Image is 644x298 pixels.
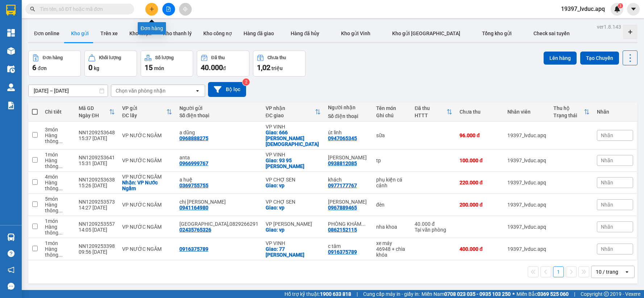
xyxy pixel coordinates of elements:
[157,25,198,42] button: Kho thanh lý
[328,105,369,110] div: Người nhận
[58,138,63,144] span: ...
[266,227,321,233] div: Giao: vp
[58,185,63,191] span: ...
[122,158,172,163] div: VP NƯỚC NGẦM
[460,158,500,163] div: 100.000 đ
[179,105,258,111] div: Người gửi
[574,290,575,298] span: |
[145,3,158,16] button: plus
[553,105,584,111] div: Thu hộ
[79,135,115,141] div: 15:37 [DATE]
[28,50,81,77] button: Đơn hàng6đơn
[40,5,125,13] input: Tìm tên, số ĐT hoặc mã đơn
[253,50,306,77] button: Chưa thu1,02 triệu
[392,30,460,36] span: Kho gửi [GEOGRAPHIC_DATA]
[79,113,109,118] div: Ngày ĐH
[266,105,315,111] div: VP nhận
[555,4,611,13] span: 19397_lvduc.apq
[179,135,208,141] div: 0968888275
[38,65,47,71] span: đơn
[361,221,366,227] span: ...
[79,205,115,211] div: 14:27 [DATE]
[415,113,446,118] div: HTTT
[45,174,71,180] div: 4 món
[376,202,408,208] div: đèn
[122,202,172,208] div: VP NƯỚC NGẦM
[363,290,420,298] span: Cung cấp máy in - giấy in:
[122,180,172,191] div: Nhận: VP Nước Ngầm
[328,113,369,119] div: Số điện thoại
[376,240,408,258] div: xe máy 46948 + chìa khóa
[266,152,321,158] div: VP VINH
[79,249,115,255] div: 09:56 [DATE]
[238,25,280,42] button: Hàng đã giao
[597,23,621,31] div: ver 1.8.143
[79,105,109,111] div: Mã GD
[604,291,609,297] span: copyright
[550,102,593,122] th: Toggle SortBy
[79,130,115,135] div: NN1209253648
[537,291,569,297] strong: 0369 525 060
[266,205,321,211] div: Giao: vp
[179,160,208,166] div: 0966999767
[79,243,115,249] div: NN1209253398
[45,158,71,169] div: Hàng thông thường
[267,55,286,60] div: Chưa thu
[122,174,172,180] div: VP NƯỚC NGẦM
[328,205,357,211] div: 0967889465
[84,50,137,77] button: Khối lượng0kg
[79,160,115,166] div: 15:31 [DATE]
[30,7,35,12] span: search
[58,163,63,169] span: ...
[376,177,408,188] div: phụ kiện cá cảnh
[122,224,172,230] div: VP NƯỚC NGẦM
[415,227,452,233] div: Tại văn phòng
[162,3,175,16] button: file-add
[553,266,564,277] button: 1
[198,25,238,42] button: Kho công nợ
[8,250,14,257] span: question-circle
[75,102,119,122] th: Toggle SortBy
[45,224,71,236] div: Hàng thông thường
[79,183,115,188] div: 15:26 [DATE]
[201,63,223,72] span: 40.000
[460,109,500,115] div: Chưa thu
[7,29,15,37] img: dashboard-icon
[124,25,157,42] button: Kho nhận
[122,132,172,138] div: VP NƯỚC NGẦM
[376,158,408,163] div: tp
[266,124,321,130] div: VP VINH
[624,269,630,275] svg: open
[444,291,511,297] strong: 0708 023 035 - 0935 103 250
[58,208,63,213] span: ...
[266,183,321,188] div: Giao: vp
[376,105,408,111] div: Tên món
[122,113,166,118] div: ĐC lấy
[28,25,65,42] button: Đơn online
[376,224,408,230] div: nha khoa
[266,177,321,183] div: VP CHỢ SEN
[45,196,71,202] div: 5 món
[179,3,192,16] button: aim
[179,199,258,205] div: chị hoa
[357,290,358,298] span: |
[376,113,408,118] div: Ghi chú
[179,221,258,227] div: CTY HỮU ĐÔ,0829266291
[601,224,613,230] span: Nhãn
[630,6,637,12] span: caret-down
[183,7,188,12] span: aim
[122,246,172,252] div: VP NƯỚC NGẦM
[79,221,115,227] div: NN1209253557
[154,65,164,71] span: món
[257,63,270,72] span: 1,02
[341,30,370,36] span: Kho gửi Vinh
[623,25,637,39] div: Tạo kho hàng mới
[122,105,166,111] div: VP gửi
[65,25,95,42] button: Kho gửi
[195,88,200,94] svg: open
[43,55,63,60] div: Đơn hàng
[179,227,211,233] div: 02435765326
[45,246,71,258] div: Hàng thông thường
[328,135,357,141] div: 0947065345
[94,65,99,71] span: kg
